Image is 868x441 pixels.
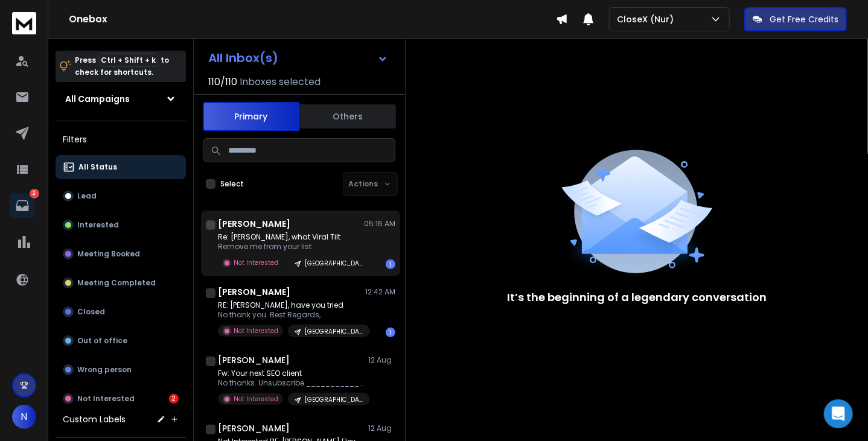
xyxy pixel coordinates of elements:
[34,19,59,29] div: v 4.0.25
[220,179,244,189] label: Select
[203,102,299,131] button: Primary
[617,13,678,25] p: CloseX (Nur)
[10,194,34,218] a: 2
[77,365,132,375] p: Wrong person
[56,155,186,179] button: All Status
[507,289,767,306] p: It’s the beginning of a legendary conversation
[368,424,395,433] p: 12 Aug
[824,399,853,428] div: Open Intercom Messenger
[56,213,186,237] button: Interested
[12,405,36,429] button: N
[218,242,363,252] p: Remove me from your list
[365,287,395,297] p: 12:42 AM
[368,355,395,365] p: 12 Aug
[218,378,363,388] p: No thanks. Unsubscribe ________________________________ From:
[218,310,363,320] p: No thank you. Best Regards,
[218,422,290,434] h1: [PERSON_NAME]
[218,300,363,310] p: RE: [PERSON_NAME], have you tried
[234,395,278,404] p: Not Interested
[305,327,363,336] p: [GEOGRAPHIC_DATA]-[US_STATE]-SEO-11-Aug-25
[218,354,290,366] h1: [PERSON_NAME]
[69,12,556,27] h1: Onebox
[77,191,97,201] p: Lead
[30,189,39,198] p: 2
[218,232,363,242] p: Re: [PERSON_NAME], what Viral Tilt
[77,394,135,404] p: Not Interested
[63,413,126,425] h3: Custom Labels
[386,259,395,269] div: 1
[120,70,130,80] img: tab_keywords_by_traffic_grey.svg
[208,75,237,89] span: 110 / 110
[56,329,186,353] button: Out of office
[305,395,363,404] p: [GEOGRAPHIC_DATA]-[US_STATE]-SEO-11-Aug-25
[133,71,203,79] div: Keywords by Traffic
[364,219,395,229] p: 05:16 AM
[12,12,36,34] img: logo
[19,19,29,29] img: logo_orange.svg
[56,131,186,148] h3: Filters
[78,162,117,172] p: All Status
[56,358,186,382] button: Wrong person
[240,75,321,89] h3: Inboxes selected
[33,70,42,80] img: tab_domain_overview_orange.svg
[65,93,130,105] h1: All Campaigns
[305,259,363,268] p: [GEOGRAPHIC_DATA]-[US_STATE]-SEO-11-Aug-25
[169,394,179,404] div: 2
[77,307,105,317] p: Closed
[77,249,140,259] p: Meeting Booked
[56,242,186,266] button: Meeting Booked
[46,71,108,79] div: Domain Overview
[744,7,847,31] button: Get Free Credits
[386,328,395,337] div: 1
[218,369,363,378] p: Fw: Your next SEO client
[56,300,186,324] button: Closed
[56,87,186,111] button: All Campaigns
[77,336,127,346] p: Out of office
[19,31,29,41] img: website_grey.svg
[770,13,838,25] p: Get Free Credits
[218,218,290,230] h1: [PERSON_NAME]
[299,103,396,130] button: Others
[99,53,158,67] span: Ctrl + Shift + k
[199,46,398,70] button: All Inbox(s)
[234,258,278,267] p: Not Interested
[56,271,186,295] button: Meeting Completed
[56,387,186,411] button: Not Interested2
[31,31,86,41] div: Domain: [URL]
[208,52,278,64] h1: All Inbox(s)
[77,278,156,288] p: Meeting Completed
[77,220,119,230] p: Interested
[75,54,169,78] p: Press to check for shortcuts.
[218,286,290,298] h1: [PERSON_NAME]
[56,184,186,208] button: Lead
[234,326,278,335] p: Not Interested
